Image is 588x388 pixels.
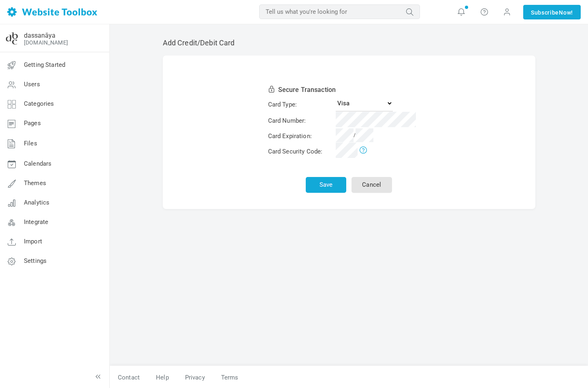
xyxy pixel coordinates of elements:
span: Settings [24,257,47,264]
small: / [336,132,373,138]
a: Privacy [177,371,213,385]
td: Card Security Code: [267,144,334,159]
span: Getting Started [24,61,65,68]
img: favicon.ico [5,32,18,45]
a: [DOMAIN_NAME] [24,39,68,46]
span: Secure Transaction [278,86,336,94]
span: Integrate [24,218,48,226]
span: Themes [24,179,46,187]
span: Pages [24,119,41,127]
a: Cancel [352,177,392,193]
span: Now! [559,8,573,17]
a: dassanāya [24,32,55,39]
td: Card Expiration: [267,129,334,143]
a: SubscribeNow! [523,5,581,19]
span: Categories [24,100,54,107]
span: Calendars [24,160,51,167]
input: Tell us what you're looking for [259,4,420,19]
i: This transaction is secured with 256-bit encryption [268,86,278,92]
h2: Add Credit/Debit Card [163,38,535,47]
td: Card Number: [267,113,334,128]
span: Files [24,140,37,147]
span: Analytics [24,199,49,206]
a: Help [148,371,177,385]
a: Terms [213,371,239,385]
span: Users [24,81,40,88]
span: Import [24,238,42,245]
td: Card Type: [267,97,334,113]
a: Contact [110,371,148,385]
button: Save [306,177,346,193]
